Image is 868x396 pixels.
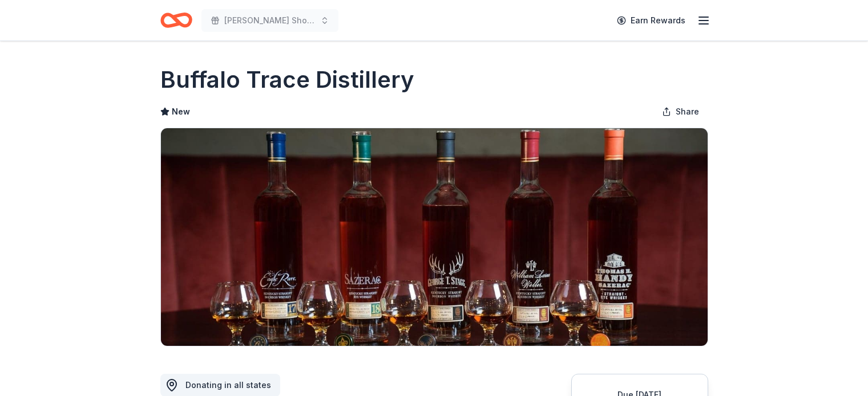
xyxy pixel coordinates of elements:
[224,14,316,27] span: [PERSON_NAME] Shooting Sports Annual Banquet
[172,105,190,119] span: New
[201,9,338,32] button: [PERSON_NAME] Shooting Sports Annual Banquet
[610,10,692,31] a: Earn Rewards
[160,7,192,34] a: Home
[161,128,708,346] img: Image for Buffalo Trace Distillery
[160,64,414,96] h1: Buffalo Trace Distillery
[653,100,708,123] button: Share
[185,380,271,390] span: Donating in all states
[676,105,699,119] span: Share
